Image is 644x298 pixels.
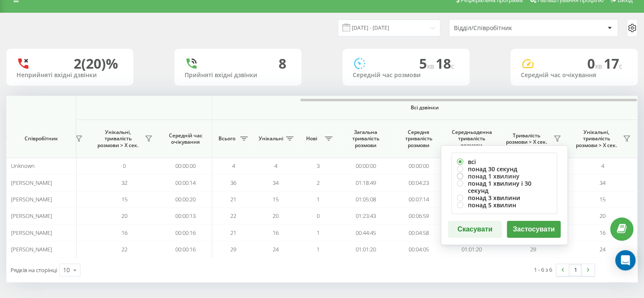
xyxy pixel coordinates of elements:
[166,132,205,145] span: Середній час очікування
[392,224,445,241] td: 00:04:58
[273,195,279,203] span: 15
[11,266,57,274] span: Рядків на сторінці
[619,61,622,71] span: c
[392,208,445,224] td: 00:06:59
[419,54,436,72] span: 5
[398,129,439,149] span: Середня тривалість розмови
[317,179,320,187] span: 2
[230,212,236,220] span: 22
[392,158,445,174] td: 00:00:00
[94,129,142,149] span: Унікальні, тривалість розмови > Х сек.
[159,174,212,191] td: 00:00:14
[457,201,552,209] label: понад 5 хвилин
[122,245,127,253] span: 22
[392,174,445,191] td: 00:04:23
[159,241,212,258] td: 00:00:16
[232,162,235,170] span: 4
[600,195,605,203] span: 15
[339,224,392,241] td: 00:44:45
[159,224,212,241] td: 00:00:16
[353,72,459,79] div: Середній час розмови
[317,195,320,203] span: 1
[74,56,118,72] div: 2 (20)%
[11,162,35,170] span: Unknown
[457,180,552,194] label: понад 1 хвилину і 30 секунд
[339,158,392,174] td: 00:00:00
[451,129,492,149] span: Середньоденна тривалість розмови
[436,54,454,72] span: 18
[339,191,392,208] td: 01:05:08
[159,191,212,208] td: 00:00:20
[587,54,604,72] span: 0
[230,195,236,203] span: 21
[572,129,620,149] span: Унікальні, тривалість розмови > Х сек.
[301,135,322,142] span: Нові
[317,212,320,220] span: 0
[273,179,279,187] span: 34
[14,135,69,142] span: Співробітник
[273,245,279,253] span: 24
[604,54,622,72] span: 17
[600,245,605,253] span: 24
[122,229,127,237] span: 16
[595,61,604,71] span: хв
[123,162,126,170] span: 0
[230,229,236,237] span: 21
[11,212,52,220] span: [PERSON_NAME]
[185,72,291,79] div: Прийняті вхідні дзвінки
[457,165,552,173] label: понад 30 секунд
[11,179,52,187] span: [PERSON_NAME]
[230,179,236,187] span: 36
[63,266,70,274] div: 10
[237,104,612,111] span: Всі дзвінки
[273,229,279,237] span: 16
[159,158,212,174] td: 00:00:00
[530,245,536,253] span: 29
[339,174,392,191] td: 01:18:49
[122,195,127,203] span: 15
[454,25,555,32] div: Відділ/Співробітник
[600,229,605,237] span: 16
[17,72,123,79] div: Неприйняті вхідні дзвінки
[279,56,286,72] div: 8
[159,208,212,224] td: 00:00:13
[451,61,454,71] span: c
[274,162,277,170] span: 4
[601,162,604,170] span: 4
[392,241,445,258] td: 00:04:05
[11,229,52,237] span: [PERSON_NAME]
[230,245,236,253] span: 29
[600,212,605,220] span: 20
[216,135,238,142] span: Всього
[392,191,445,208] td: 00:07:14
[339,208,392,224] td: 01:23:43
[569,264,582,276] a: 1
[122,212,127,220] span: 20
[448,221,502,238] button: Скасувати
[502,132,551,145] span: Тривалість розмови > Х сек.
[339,241,392,258] td: 01:01:20
[457,158,552,165] label: всі
[11,195,52,203] span: [PERSON_NAME]
[534,265,552,274] div: 1 - 6 з 6
[615,250,636,270] div: Open Intercom Messenger
[11,245,52,253] span: [PERSON_NAME]
[600,179,605,187] span: 34
[427,61,436,71] span: хв
[507,221,561,238] button: Застосувати
[457,194,552,201] label: понад 3 хвилини
[521,72,627,79] div: Середній час очікування
[317,162,320,170] span: 3
[317,229,320,237] span: 1
[457,173,552,180] label: понад 1 хвилину
[122,179,127,187] span: 32
[259,135,283,142] span: Унікальні
[445,241,498,258] td: 01:01:20
[317,245,320,253] span: 1
[345,129,386,149] span: Загальна тривалість розмови
[273,212,279,220] span: 20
